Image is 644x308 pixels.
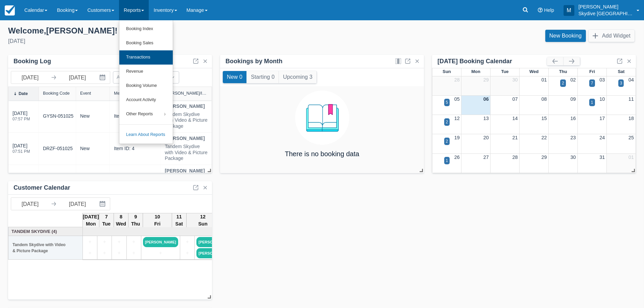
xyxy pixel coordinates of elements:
a: + [114,238,124,246]
div: [DATE] [8,37,317,45]
a: 13 [483,116,489,121]
a: DRZF-051025 [43,145,73,152]
strong: [PERSON_NAME] [165,103,205,109]
a: Booking Volume [119,79,173,93]
div: M [564,5,574,16]
div: Date [19,91,28,96]
a: 01 [541,77,547,82]
a: Tandem Skydive (4) [10,228,81,235]
a: 22 [541,135,547,140]
a: Account Activity [119,93,173,107]
th: 11 Sat [172,213,186,228]
a: 11 [628,96,634,102]
a: 19 [454,135,460,140]
a: Booking Index [119,22,173,36]
div: 2 [562,80,564,86]
a: [PERSON_NAME] [143,237,178,247]
div: 07:51 PM [13,149,30,153]
div: Event [80,91,91,96]
th: 7 Tue [99,213,114,228]
div: Welcome , [PERSON_NAME] ! [8,26,317,36]
a: + [128,250,139,257]
th: 8 Wed [114,213,128,228]
th: Tandem Skydive with Video & Picture Package [8,236,83,260]
a: 20 [483,135,489,140]
button: New 0 [223,71,246,83]
div: Item ID: 4 [114,146,135,152]
a: 01 [628,155,634,160]
a: 14 [512,116,518,121]
input: End Date [58,198,96,210]
div: Bookings by Month [225,57,283,65]
div: 7 [591,80,593,86]
a: + [99,238,110,246]
th: 9 Thu [128,213,143,228]
a: 16 [570,116,576,121]
div: [DATE] Booking Calendar [437,57,547,65]
span: new [80,113,90,119]
span: Thu [559,69,567,74]
th: [DATE] Mon [83,213,99,228]
a: 30 [512,77,518,82]
a: 28 [454,77,460,82]
div: 07:57 PM [13,117,30,121]
a: Booking Sales [119,36,173,50]
a: 18 [628,116,634,121]
div: Item ID: 4 [114,113,135,119]
a: 12 [454,116,460,121]
div: Booking Log [14,57,51,65]
span: Fri [589,69,595,74]
a: + [182,238,193,246]
strong: [PERSON_NAME] [165,168,205,173]
a: 27 [483,155,489,160]
div: 2 [446,138,448,144]
a: 24 [599,135,605,140]
a: + [182,250,193,257]
div: Tandem Skydive with Video & Picture Package [165,112,208,129]
button: Interact with the calendar and add the check-in date for your trip. [96,71,110,84]
a: 09 [570,96,576,102]
div: Tandem Skydive with Video & Picture Package [165,144,208,162]
div: 3 [620,80,622,86]
p: [PERSON_NAME] [578,3,633,10]
a: 07 [512,96,518,102]
i: Help [538,8,543,13]
a: 30 [570,155,576,160]
a: 31 [599,155,605,160]
a: Other Reports [119,107,173,121]
div: 1 [591,99,593,105]
span: Mon [471,69,480,74]
span: Sun [443,69,451,74]
a: [PERSON_NAME] [196,237,232,247]
a: 06 [483,96,489,102]
span: Sat [618,69,624,74]
div: Customer Calendar [14,184,70,192]
a: 29 [483,77,489,82]
a: 02 [570,77,576,82]
a: 29 [541,155,547,160]
a: + [128,238,139,246]
a: Learn About Reports [119,128,173,142]
a: 28 [512,155,518,160]
a: 10 [599,96,605,102]
a: GYSN-051025 [43,113,73,120]
div: [DATE] [13,142,30,158]
a: 04 [628,77,634,82]
a: 03 [599,77,605,82]
a: Revenue [119,65,173,79]
div: 5 [446,99,448,105]
strong: [PERSON_NAME] [165,136,205,141]
button: Starting 0 [247,71,279,83]
a: New Booking [545,30,586,42]
a: 15 [541,116,547,121]
input: End Date [58,71,96,84]
a: 25 [628,135,634,140]
input: Start Date [11,198,49,210]
a: 17 [599,116,605,121]
button: Interact with the calendar and add the check-in date for your trip. [96,198,110,210]
button: Upcoming 3 [279,71,316,83]
a: + [114,250,124,257]
a: 08 [541,96,547,102]
a: + [85,238,95,246]
span: Help [544,7,554,13]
